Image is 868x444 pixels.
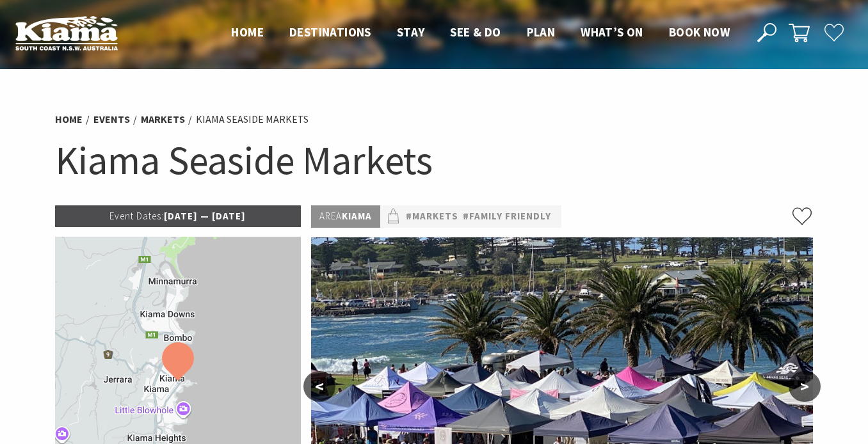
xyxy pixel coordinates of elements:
[450,24,501,40] span: See & Do
[581,24,643,40] span: What’s On
[15,15,118,51] img: Kiama Logo
[319,210,342,222] span: Area
[55,205,301,227] p: [DATE] — [DATE]
[289,24,371,40] span: Destinations
[303,371,335,402] button: <
[109,210,164,222] span: Event Dates:
[93,113,130,126] a: Events
[463,209,551,225] a: #Family Friendly
[397,24,425,40] span: Stay
[406,209,458,225] a: #Markets
[231,24,264,40] span: Home
[196,111,309,128] li: Kiama Seaside Markets
[55,113,83,126] a: Home
[789,371,821,402] button: >
[218,22,743,44] nav: Main Menu
[141,113,185,126] a: Markets
[55,134,813,186] h1: Kiama Seaside Markets
[527,24,556,40] span: Plan
[669,24,730,40] span: Book now
[311,205,380,228] p: Kiama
